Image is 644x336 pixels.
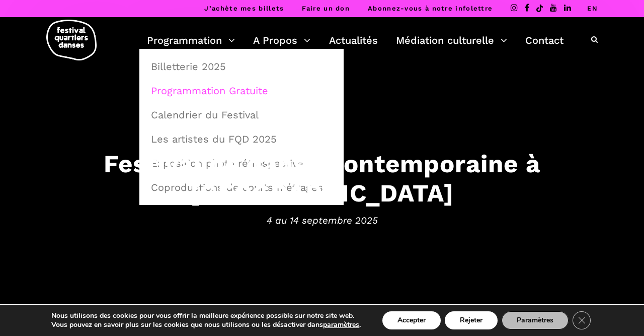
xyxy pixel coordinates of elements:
p: Vous pouvez en savoir plus sur les cookies que nous utilisons ou les désactiver dans . [51,320,361,329]
button: Accepter [382,311,441,329]
a: Abonnez-vous à notre infolettre [368,5,493,12]
a: Actualités [329,32,378,49]
button: Rejeter [445,311,498,329]
a: Les artistes du FQD 2025 [145,127,338,151]
button: paramètres [323,320,359,329]
a: Billetterie 2025 [145,55,338,78]
span: 4 au 14 septembre 2025 [10,213,634,228]
a: J’achète mes billets [204,5,284,12]
a: Faire un don [302,5,350,12]
a: Programmation [147,32,235,49]
a: Contact [525,32,563,49]
a: Médiation culturelle [396,32,507,49]
a: Calendrier du Festival [145,103,338,126]
h3: Festival de danse contemporaine à [GEOGRAPHIC_DATA] [10,149,634,208]
img: logo-fqd-med [46,20,97,60]
p: Nous utilisons des cookies pour vous offrir la meilleure expérience possible sur notre site web. [51,311,361,320]
a: EN [587,5,598,12]
a: A Propos [253,32,310,49]
button: Paramètres [502,311,569,329]
a: Programmation Gratuite [145,79,338,102]
button: Close GDPR Cookie Banner [573,311,591,329]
